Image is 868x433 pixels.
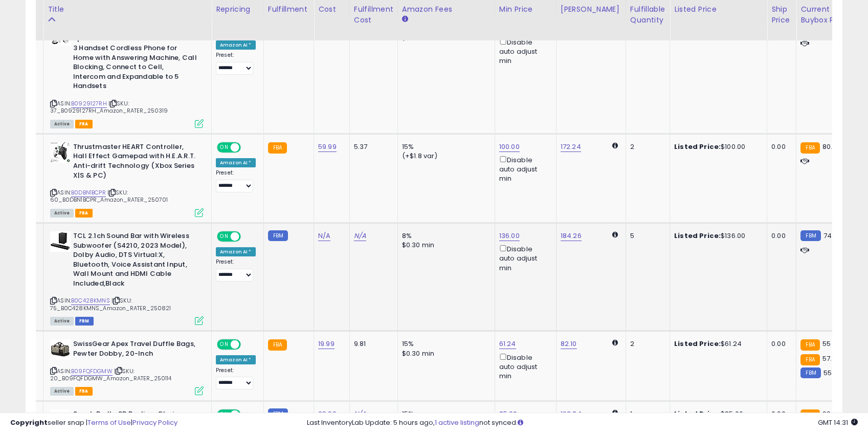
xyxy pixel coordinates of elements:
[630,339,662,349] div: 2
[354,4,393,26] div: Fulfillment Cost
[800,230,820,241] small: FBM
[75,120,93,128] span: FBA
[50,25,204,127] div: ASIN:
[402,349,487,358] div: $0.30 min
[800,339,819,351] small: FBA
[132,418,177,427] a: Privacy Policy
[71,188,106,197] a: B0DBN1BCPR
[50,99,168,115] span: | SKU: 37_B0929127RH_Amazon_RATER_250319
[402,151,487,161] div: (+$1.8 var)
[402,4,491,15] div: Amazon Fees
[50,296,171,312] span: | SKU: 75_B0C428KMNS_Amazon_RATER_250821
[674,142,721,151] b: Listed Price:
[268,142,287,154] small: FBA
[216,40,256,50] div: Amazon AI *
[73,142,197,183] b: Thrustmaster HEART Controller, Hall Effect Gamepad with H.E.A.R.T. Anti-drift Technology (Xbox Se...
[71,367,113,376] a: B09FQFDGMW
[674,142,759,151] div: $100.00
[71,99,107,108] a: B0929127RH
[216,247,256,256] div: Amazon AI *
[674,339,759,349] div: $61.24
[10,418,177,428] div: seller snap | |
[318,142,337,152] a: 59.99
[561,339,577,349] a: 82.10
[216,367,256,390] div: Preset:
[318,4,345,15] div: Cost
[268,230,288,241] small: FBM
[674,4,763,15] div: Listed Price
[218,143,231,151] span: ON
[239,143,256,151] span: OFF
[216,4,259,15] div: Repricing
[771,231,788,241] div: 0.00
[822,142,839,151] span: 80.13
[71,296,110,305] a: B0C428KMNS
[499,352,548,381] div: Disable auto adjust min
[561,142,581,152] a: 172.24
[50,387,74,396] span: All listings currently available for purchase on Amazon
[402,15,408,24] small: Amazon Fees.
[499,231,520,241] a: 136.00
[239,232,256,241] span: OFF
[630,142,662,151] div: 2
[630,231,662,241] div: 5
[50,188,168,204] span: | SKU: 60_B0DBN1BCPR_Amazon_RATER_250701
[307,418,858,428] div: Last InventoryLab Update: 5 hours ago, not synced.
[800,367,820,378] small: FBM
[771,4,792,26] div: Ship Price
[50,142,204,216] div: ASIN:
[354,231,366,241] a: N/A
[50,231,204,324] div: ASIN:
[73,339,197,361] b: SwissGear Apex Travel Duffle Bags, Pewter Dobby, 20-Inch
[402,241,487,250] div: $0.30 min
[50,339,71,360] img: 41x7OGCQH9L._SL40_.jpg
[499,339,516,349] a: 61.24
[822,339,831,349] span: 55
[216,52,256,75] div: Preset:
[10,418,48,427] strong: Copyright
[75,317,94,326] span: FBM
[800,4,853,26] div: Current Buybox Price
[499,154,548,184] div: Disable auto adjust min
[499,36,548,66] div: Disable auto adjust min
[50,120,74,128] span: All listings currently available for purchase on Amazon
[50,317,74,326] span: All listings currently available for purchase on Amazon
[818,418,858,427] span: 2025-09-10 14:31 GMT
[50,339,204,394] div: ASIN:
[800,142,819,154] small: FBA
[75,387,93,396] span: FBA
[354,142,390,151] div: 5.37
[674,339,721,349] b: Listed Price:
[50,209,74,218] span: All listings currently available for purchase on Amazon
[771,339,788,349] div: 0.00
[216,258,256,282] div: Preset:
[435,418,479,427] a: 1 active listing
[50,231,71,252] img: 31z9HFtcEsL._SL40_.jpg
[561,4,621,15] div: [PERSON_NAME]
[630,4,665,26] div: Fulfillable Quantity
[318,231,330,241] a: N/A
[218,340,231,349] span: ON
[50,367,172,382] span: | SKU: 20_B09FQFDGMW_Amazon_RATER_250114
[824,368,832,378] span: 55
[268,4,309,15] div: Fulfillment
[216,169,256,192] div: Preset:
[75,209,93,218] span: FBA
[499,142,520,152] a: 100.00
[561,231,582,241] a: 184.26
[402,142,487,151] div: 15%
[268,339,287,351] small: FBA
[822,354,840,363] span: 57.33
[674,231,759,241] div: $136.00
[218,232,231,241] span: ON
[87,418,131,427] a: Terms of Use
[73,231,197,291] b: TCL 2.1ch Sound Bar with Wireless Subwoofer (S4210, 2023 Model), Dolby Audio, DTS Virtual:X, Blue...
[402,339,487,349] div: 15%
[674,231,721,241] b: Listed Price:
[771,142,788,151] div: 0.00
[499,4,552,15] div: Min Price
[354,339,390,349] div: 9.81
[216,355,256,364] div: Amazon AI *
[48,4,207,15] div: Title
[824,231,842,241] span: 74.99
